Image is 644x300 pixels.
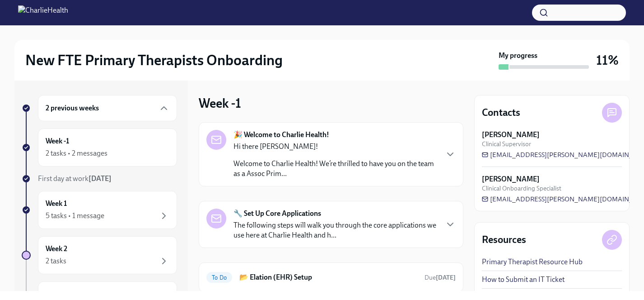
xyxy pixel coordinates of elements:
span: First day at work [38,174,112,183]
strong: [DATE] [89,174,112,183]
a: To Do📂 Elation (EHR) SetupDue[DATE] [206,270,456,285]
a: First day at work[DATE] [22,174,177,184]
span: Clinical Supervisor [482,140,531,148]
h6: 📂 Elation (EHR) Setup [239,272,417,282]
span: September 20th, 2025 10:00 [425,273,456,282]
strong: 🔧 Set Up Core Applications [233,209,321,219]
div: 2 tasks • 2 messages [46,148,107,158]
strong: [DATE] [436,274,456,281]
h6: Week 3 [46,289,68,299]
h3: Week -1 [199,95,241,111]
strong: My progress [499,51,537,61]
p: Hi there [PERSON_NAME]! [233,142,438,152]
p: The following steps will walk you through the core applications we use here at Charlie Health and... [233,220,438,240]
h6: Week -1 [46,136,69,146]
strong: [PERSON_NAME] [482,130,540,140]
h3: 11% [596,52,619,68]
h4: Resources [482,233,526,247]
a: Primary Therapist Resource Hub [482,257,583,267]
span: Due [425,274,456,281]
a: Week -12 tasks • 2 messages [22,129,177,167]
a: Week 15 tasks • 1 message [22,191,177,229]
a: How to Submit an IT Ticket [482,275,565,285]
h6: Week 1 [46,199,67,209]
strong: [PERSON_NAME] [482,174,540,184]
h4: Contacts [482,106,520,119]
div: 2 previous weeks [38,95,177,121]
span: To Do [206,274,232,281]
img: CharlieHealth [18,5,68,20]
strong: 🎉 Welcome to Charlie Health! [233,130,329,140]
div: 5 tasks • 1 message [46,211,104,221]
h6: Week 2 [46,244,67,254]
p: Welcome to Charlie Health! We’re thrilled to have you on the team as a Assoc Prim... [233,159,438,179]
h2: New FTE Primary Therapists Onboarding [25,51,283,69]
a: Week 22 tasks [22,236,177,274]
h6: 2 previous weeks [46,103,99,113]
span: Clinical Onboarding Specialist [482,184,561,193]
div: 2 tasks [46,256,66,266]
